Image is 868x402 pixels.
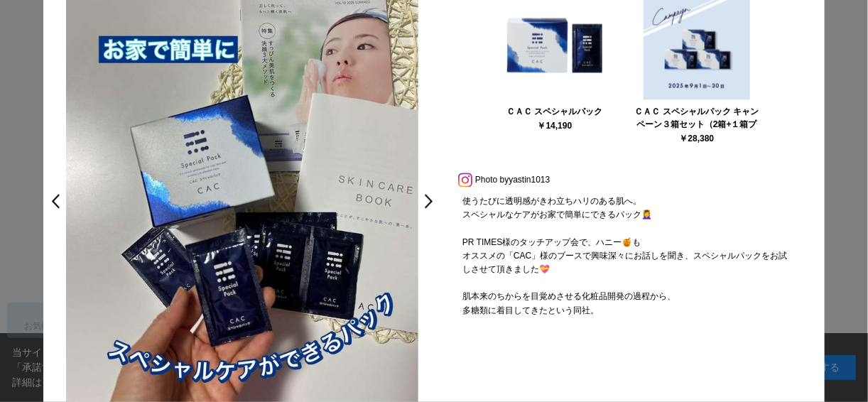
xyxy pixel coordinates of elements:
p: 使うたびに透明感がきわ立ちハリのある肌へ。 スペシャルなケアがお家で簡単にできるパック💆‍♀️ PR TIMES様のタッチアップ会で、ハニー🍯も オススメの「CAC」様のブースで興味深々にお話し... [448,195,803,318]
a: > [423,188,443,214]
div: ￥28,380 [680,134,715,143]
div: ＣＡＣ スペシャルパック キャンペーン３箱セット（2箱+１箱プレゼント） [634,105,759,131]
span: Photo by [475,171,509,188]
div: ＣＡＣ スペシャルパック [492,105,617,118]
a: < [42,188,62,214]
div: ￥14,190 [538,121,573,130]
a: yastin1013 [509,175,550,185]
